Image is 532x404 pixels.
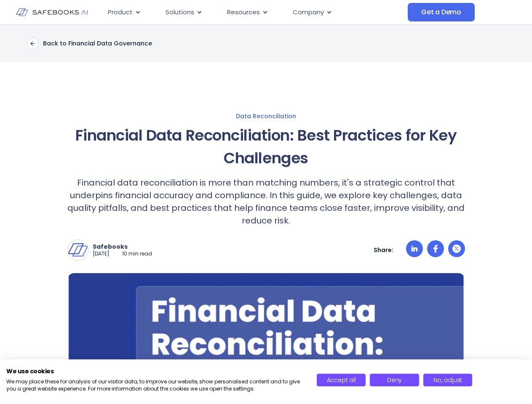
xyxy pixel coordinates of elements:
[108,8,133,17] span: Product
[166,8,194,17] span: Solutions
[122,250,152,258] p: 10 min read
[327,376,356,384] span: Accept all
[6,378,304,393] p: We may place these for analysis of our visitor data, to improve our website, show personalised co...
[6,367,304,375] h2: We use cookies
[408,3,475,21] a: Get a Demo
[67,176,465,227] p: Financial data reconciliation is more than matching numbers, it's a strategic control that underp...
[370,374,419,386] button: Deny all cookies
[93,250,110,258] p: [DATE]
[67,124,465,170] h1: Financial Data Reconciliation: Best Practices for Key Challenges
[27,37,152,49] a: Back to Financial Data Governance
[93,243,152,250] p: Safebooks
[433,376,462,384] span: No, adjust
[421,8,461,16] span: Get a Demo
[43,40,152,47] p: Back to Financial Data Governance
[101,4,408,21] nav: Menu
[101,4,408,21] div: Menu Toggle
[8,112,524,120] a: Data Reconciliation
[68,240,88,260] img: Safebooks
[227,8,260,17] span: Resources
[293,8,324,17] span: Company
[374,246,393,254] p: Share:
[387,376,402,384] span: Deny
[317,374,366,386] button: Accept all cookies
[423,374,473,386] button: Adjust cookie preferences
